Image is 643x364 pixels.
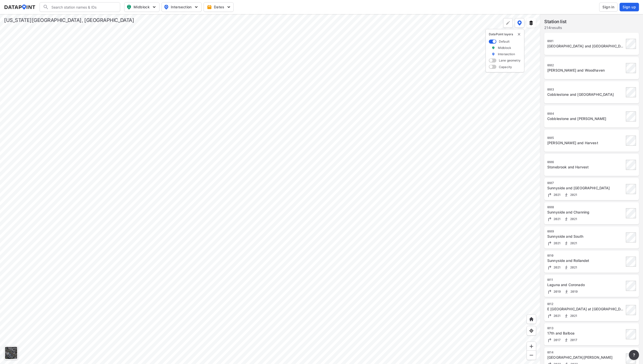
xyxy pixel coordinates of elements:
[152,5,157,10] img: 5YPKRKmlfpI5mqlR8AD95paCi+0kK1fRFDJSaMmawlwaeJcJwk9O2fotCW5ve9gAAAAASUVORK5CYII=
[162,2,202,12] button: Intersection
[547,92,624,97] div: Cobblestone and Stonebrook
[124,2,159,12] button: Midblock
[547,44,624,49] div: Stonebrook and Woodhaven
[564,265,569,270] img: Pedestrian count
[499,58,521,63] label: Lane geometry
[547,160,624,164] div: I006
[547,326,624,330] div: I013
[517,32,521,36] button: delete
[547,217,552,222] img: Turning count
[632,352,636,358] span: ?
[552,265,561,269] span: 2021
[547,181,624,185] div: I007
[547,254,624,258] div: I010
[569,314,577,318] span: 2021
[547,338,552,343] img: Turning count
[547,302,624,306] div: I012
[547,350,624,354] div: I014
[226,5,231,10] img: 5YPKRKmlfpI5mqlR8AD95paCi+0kK1fRFDJSaMmawlwaeJcJwk9O2fotCW5ve9gAAAAASUVORK5CYII=
[564,313,569,318] img: Pedestrian count
[564,192,569,197] img: Pedestrian count
[164,4,198,10] span: Intersection
[547,63,624,67] div: I002
[126,4,132,10] img: map_pin_mid.602f9df1.svg
[552,338,561,342] span: 2017
[552,314,561,318] span: 2021
[547,140,624,145] div: Nathan and Harvest
[569,217,577,221] span: 2021
[629,350,639,360] button: more
[207,5,212,10] img: calendar-gold.39a51dde.svg
[492,46,495,50] img: marker_Midblock.5ba75e30.svg
[529,328,534,333] img: zeq5HYn9AnE9l6UmnFLPAAAAAElFTkSuQmCC
[208,5,230,10] span: Dates
[552,241,561,245] span: 2021
[544,25,567,30] label: 214 results
[564,338,569,343] img: Pedestrian count
[194,5,199,10] img: 5YPKRKmlfpI5mqlR8AD95paCi+0kK1fRFDJSaMmawlwaeJcJwk9O2fotCW5ve9gAAAAASUVORK5CYII=
[492,52,495,56] img: marker_Intersection.6861001b.svg
[547,68,624,73] div: Nathan and Woodhaven
[527,350,536,360] div: Zoom out
[564,217,569,222] img: Pedestrian count
[547,258,624,263] div: Sunnyside and Rollandet
[517,32,521,36] img: close-external-leyer.3061a1c7.svg
[529,353,534,358] img: MAAAAAElFTkSuQmCC
[569,290,578,293] span: 2019
[552,290,561,293] span: 2019
[552,193,561,197] span: 2021
[547,241,552,246] img: Turning count
[529,344,534,349] img: ZvzfEJKXnyWIrJytrsY285QMwk63cM6Drc+sIAAAAASUVORK5CYII=
[547,282,624,287] div: Laguna and Coronado
[619,3,639,11] a: Sign up
[547,210,624,215] div: Sunnyside and Channing
[527,342,536,351] div: Zoom in
[547,278,624,282] div: I011
[547,289,552,294] img: Turning count
[544,18,567,25] label: Station list
[4,346,18,360] div: Toggle basemap
[598,3,619,12] a: Sign in
[498,46,511,50] label: Midblock
[547,192,552,197] img: Turning count
[547,186,624,191] div: Sunnyside and 25th East
[547,205,624,209] div: I008
[552,217,561,221] span: 2021
[569,338,577,342] span: 2017
[547,87,624,92] div: I003
[526,18,536,28] button: External layers
[547,265,552,270] img: Turning count
[527,326,536,336] div: View my location
[547,313,552,318] img: Turning count
[547,355,624,360] div: 17th Street and Woodruff
[564,241,569,246] img: Pedestrian count
[547,307,624,312] div: E 25th Street at Woodruff
[564,289,569,294] img: Pedestrian count
[49,3,117,11] input: Search
[569,193,577,197] span: 2021
[547,39,624,43] div: I001
[569,265,577,269] span: 2021
[515,18,524,28] button: DataPoint layers
[529,20,534,25] img: layers.ee07997e.svg
[499,39,509,44] label: Default
[547,136,624,140] div: I005
[602,5,614,10] span: Sign in
[163,4,169,10] img: map_pin_int.54838e6b.svg
[547,165,624,170] div: Stonebrook and Harvest
[547,229,624,233] div: I009
[547,116,624,121] div: Cobblestone and Nathan
[517,20,522,25] img: data-point-layers.37681fc9.svg
[547,234,624,239] div: Sunnyside and South
[623,5,636,10] span: Sign up
[204,2,234,12] button: Dates
[505,20,510,25] img: +Dz8AAAAASUVORK5CYII=
[527,314,536,324] div: Home
[498,52,515,56] label: Intersection
[503,18,513,28] div: Polygon tool
[569,241,577,245] span: 2021
[4,17,134,24] div: [US_STATE][GEOGRAPHIC_DATA], [GEOGRAPHIC_DATA]
[529,317,534,322] img: +XpAUvaXAN7GudzAAAAAElFTkSuQmCC
[4,5,36,10] img: dataPointLogo.9353c09d.svg
[620,3,639,11] button: Sign up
